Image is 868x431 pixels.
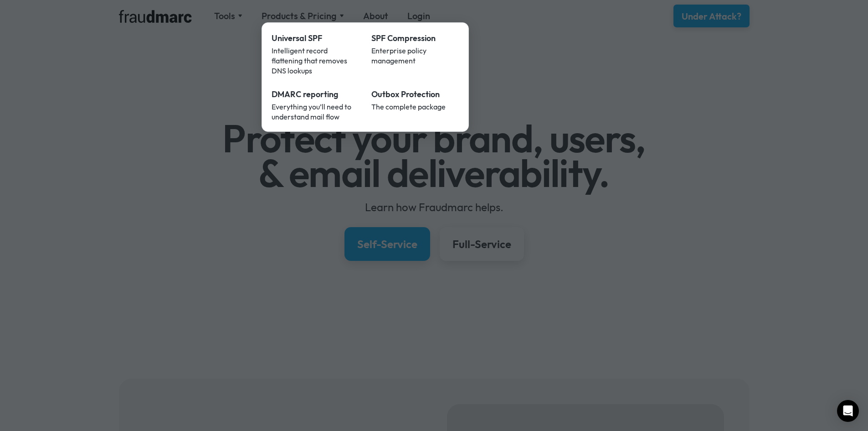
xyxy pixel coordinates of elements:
div: Enterprise policy management [371,46,459,66]
div: Intelligent record flattening that removes DNS lookups [272,46,359,76]
a: Universal SPFIntelligent record flattening that removes DNS lookups [265,26,365,82]
a: Outbox ProtectionThe complete package [365,82,465,128]
nav: Products & Pricing [262,22,469,132]
a: DMARC reportingEverything you’ll need to understand mail flow [265,82,365,128]
div: Universal SPF [272,32,359,44]
div: DMARC reporting [272,88,359,100]
div: Open Intercom Messenger [837,400,859,422]
div: Everything you’ll need to understand mail flow [272,102,359,122]
div: SPF Compression [371,32,459,44]
a: SPF CompressionEnterprise policy management [365,26,465,82]
div: Outbox Protection [371,88,459,100]
div: The complete package [371,102,459,112]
